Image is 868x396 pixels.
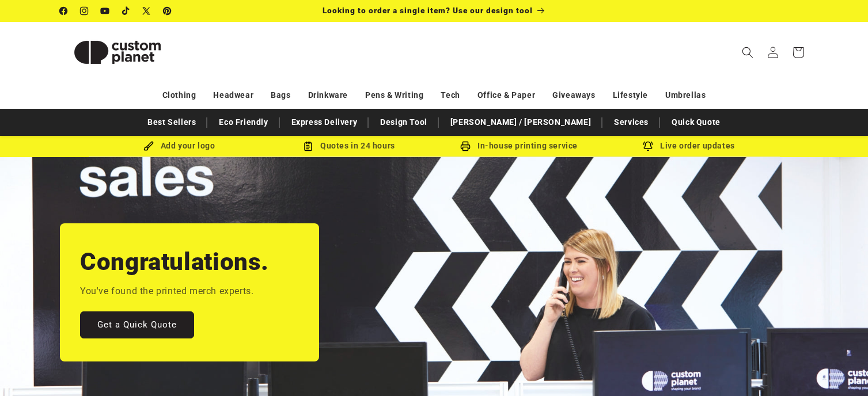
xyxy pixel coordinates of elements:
[365,85,423,105] a: Pens & Writing
[460,141,471,151] img: In-house printing
[308,85,348,105] a: Drinkware
[142,112,202,132] a: Best Sellers
[80,283,253,300] p: You've found the printed merch experts.
[604,139,774,153] div: Live order updates
[643,141,653,151] img: Order updates
[434,139,604,153] div: In-house printing service
[323,6,533,15] span: Looking to order a single item? Use our design tool
[666,112,726,132] a: Quick Quote
[286,112,363,132] a: Express Delivery
[143,141,154,151] img: Brush Icon
[162,85,196,105] a: Clothing
[477,85,535,105] a: Office & Paper
[213,85,253,105] a: Headwear
[213,112,274,132] a: Eco Friendly
[80,311,194,338] a: Get a Quick Quote
[94,139,264,153] div: Add your logo
[271,85,290,105] a: Bags
[264,139,434,153] div: Quotes in 24 hours
[735,40,760,65] summary: Search
[80,246,269,277] h2: Congratulations.
[665,85,706,105] a: Umbrellas
[60,26,175,78] img: Custom Planet
[613,85,648,105] a: Lifestyle
[608,112,654,132] a: Services
[552,85,595,105] a: Giveaways
[374,112,433,132] a: Design Tool
[303,141,313,151] img: Order Updates Icon
[445,112,597,132] a: [PERSON_NAME] / [PERSON_NAME]
[55,22,179,82] a: Custom Planet
[441,85,460,105] a: Tech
